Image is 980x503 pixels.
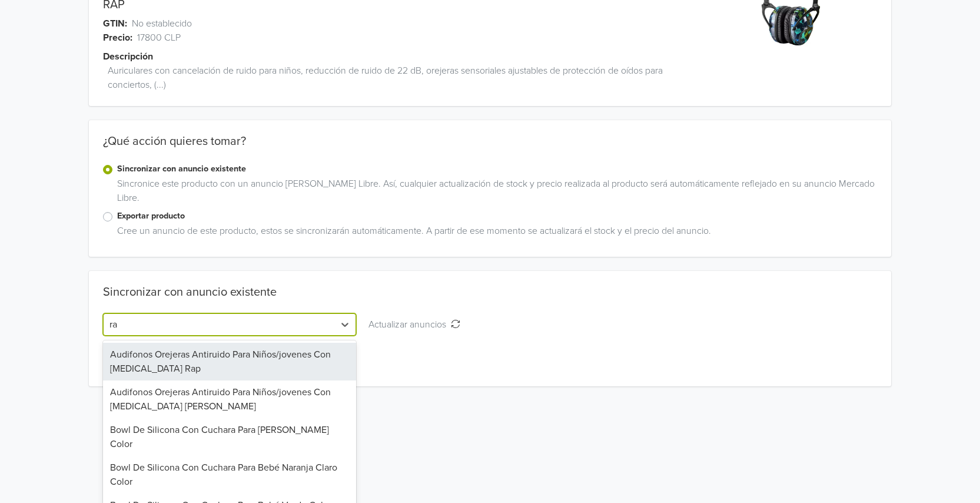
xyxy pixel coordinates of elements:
span: GTIN: [103,16,127,31]
span: Descripción [103,49,153,64]
label: Sincronizar con anuncio existente [117,163,877,176]
div: Sincronice este producto con un anuncio [PERSON_NAME] Libre. Así, cualquier actualización de stoc... [112,177,877,210]
div: ¿Qué acción quieres tomar? [89,134,891,163]
span: No establecido [132,16,192,31]
span: Auriculares con cancelación de ruido para niños, reducción de ruido de 22 dB, orejeras sensoriale... [108,64,705,92]
span: Precio: [103,31,132,45]
div: Cree un anuncio de este producto, estos se sincronizarán automáticamente. A partir de ese momento... [112,224,877,243]
div: Bowl De Silicona Con Cuchara Para Bebé Naranja Claro Color [103,456,356,494]
div: Sincronizar con anuncio existente [103,285,277,299]
span: Actualizar anuncios [368,319,451,330]
div: Audifonos Orejeras Antiruido Para Niños/jovenes Con [MEDICAL_DATA] [PERSON_NAME] [103,380,356,418]
span: 17800 CLP [137,31,181,45]
button: Actualizar anuncios [361,313,468,336]
label: Exportar producto [117,210,877,223]
div: Audifonos Orejeras Antiruido Para Niños/jovenes Con [MEDICAL_DATA] Rap [103,343,356,380]
div: Bowl De Silicona Con Cuchara Para [PERSON_NAME] Color [103,418,356,456]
